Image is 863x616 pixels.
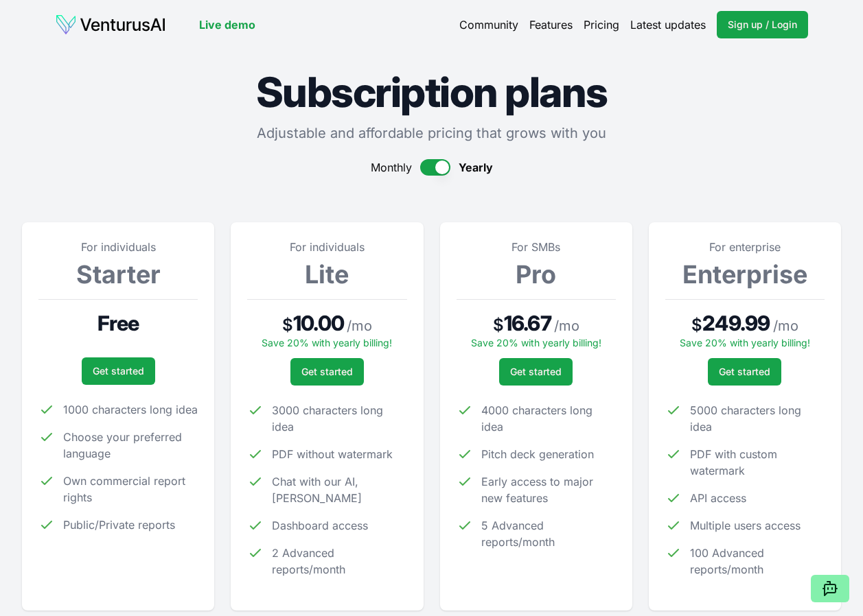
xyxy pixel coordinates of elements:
span: $ [282,314,293,336]
p: Adjustable and affordable pricing that grows with you [22,123,841,143]
span: Public/Private reports [63,517,175,533]
span: Save 20% with yearly billing! [471,337,601,348]
a: Features [529,16,573,33]
span: API access [690,490,746,506]
span: / mo [773,316,798,335]
h3: Starter [38,261,198,288]
a: Latest updates [630,16,706,33]
a: Pricing [584,16,619,33]
span: 4000 characters long idea [481,402,616,435]
span: Save 20% with yearly billing! [262,337,392,348]
span: / mo [554,316,579,335]
span: Dashboard access [272,517,368,534]
span: Choose your preferred language [63,429,198,462]
a: Get started [290,358,364,386]
a: Community [459,16,518,33]
h1: Subscription plans [22,71,841,112]
span: 100 Advanced reports/month [690,545,825,578]
p: For SMBs [457,239,616,255]
span: 3000 characters long idea [272,402,406,435]
span: $ [493,314,504,336]
a: Get started [499,358,573,386]
span: Pitch deck generation [481,446,594,462]
span: Free [97,311,139,335]
span: $ [691,314,702,336]
span: 2 Advanced reports/month [272,545,406,578]
span: Own commercial report rights [63,473,198,506]
a: Get started [708,358,781,386]
span: Chat with our AI, [PERSON_NAME] [272,473,406,506]
span: / mo [347,316,372,335]
h3: Enterprise [665,261,825,288]
span: PDF without watermark [272,446,393,462]
span: Multiple users access [690,517,801,534]
p: For individuals [247,239,406,255]
a: Live demo [199,16,255,33]
p: For enterprise [665,239,825,255]
span: Early access to major new features [481,473,616,506]
p: For individuals [38,239,198,255]
span: PDF with custom watermark [690,446,825,479]
h3: Pro [457,261,616,288]
span: Yearly [459,159,493,176]
a: Get started [82,357,155,385]
span: 5000 characters long idea [690,402,825,435]
span: 1000 characters long idea [63,401,198,418]
span: 249.99 [702,311,770,335]
span: 10.00 [293,311,344,335]
span: 5 Advanced reports/month [481,517,616,550]
img: logo [55,14,166,36]
h3: Lite [247,261,406,288]
span: 16.67 [504,311,551,335]
span: Save 20% with yearly billing! [680,337,810,348]
span: Monthly [371,159,412,176]
a: Sign up / Login [717,11,808,38]
span: Sign up / Login [728,18,797,32]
